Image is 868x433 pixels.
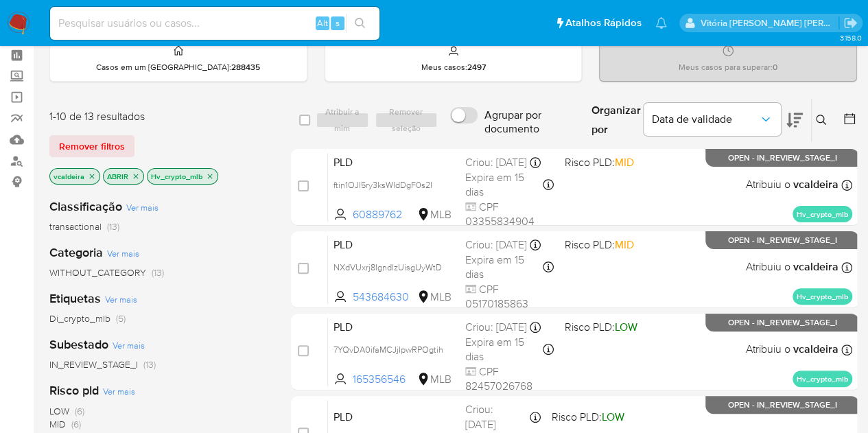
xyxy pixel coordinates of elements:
button: ícone de pesquisa [346,14,374,33]
a: Notificações [655,17,667,29]
font: Atalhos Rápidos [565,15,642,30]
font: s [336,16,340,30]
font: 3.158.0 [839,32,861,43]
a: Sair [843,16,858,30]
font: Alt [317,16,328,30]
input: Pesquisar usuários ou casos... [50,14,379,32]
p: vitoria.caldeira@mercadolivre.com [701,16,839,30]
